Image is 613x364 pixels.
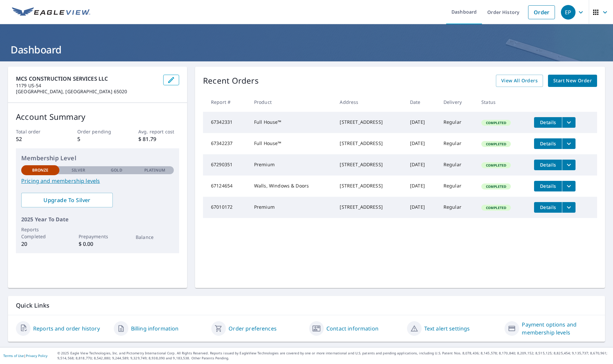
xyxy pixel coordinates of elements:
button: detailsBtn-67342237 [534,138,562,149]
div: [STREET_ADDRESS] [340,182,399,189]
p: Avg. report cost [138,128,179,135]
a: Contact information [326,325,378,332]
span: Completed [482,120,510,125]
td: Full House™ [249,133,335,154]
div: [STREET_ADDRESS] [340,204,399,210]
th: Status [476,92,529,112]
a: Reports and order history [33,325,100,332]
td: [DATE] [405,197,438,218]
td: 67124654 [203,176,249,197]
p: Quick Links [16,301,597,310]
div: [STREET_ADDRESS] [340,140,399,147]
p: Balance [136,234,174,241]
a: Billing information [131,325,179,332]
img: EV Logo [12,7,90,17]
p: Recent Orders [203,75,259,87]
p: Silver [72,167,86,173]
td: Regular [438,154,476,176]
p: MCS CONSTRUCTION SERVICES LLC [16,75,158,83]
a: Terms of Use [3,353,24,358]
td: Regular [438,176,476,197]
button: detailsBtn-67124654 [534,181,562,191]
a: Upgrade To Silver [21,193,113,207]
button: detailsBtn-67290351 [534,160,562,170]
a: Order [528,5,555,19]
span: Completed [482,163,510,168]
td: Premium [249,154,335,176]
p: 20 [21,240,59,248]
a: Text alert settings [424,325,470,332]
p: Platinum [144,167,165,173]
a: View All Orders [496,75,543,87]
td: 67342237 [203,133,249,154]
button: detailsBtn-67342331 [534,117,562,128]
span: View All Orders [501,77,538,85]
h1: Dashboard [8,43,605,56]
span: Completed [482,205,510,210]
p: Order pending [77,128,118,135]
td: Premium [249,197,335,218]
td: [DATE] [405,176,438,197]
button: detailsBtn-67010172 [534,202,562,213]
a: Privacy Policy [26,353,47,358]
p: $ 0.00 [79,240,117,248]
p: Reports Completed [21,226,59,240]
td: Regular [438,112,476,133]
td: Regular [438,133,476,154]
p: Account Summary [16,111,179,123]
span: Completed [482,142,510,146]
p: 52 [16,135,57,143]
td: 67010172 [203,197,249,218]
button: filesDropdownBtn-67342237 [562,138,576,149]
td: 67342331 [203,112,249,133]
div: EP [561,5,576,20]
td: [DATE] [405,154,438,176]
p: [GEOGRAPHIC_DATA], [GEOGRAPHIC_DATA] 65020 [16,89,158,95]
th: Address [334,92,405,112]
a: Pricing and membership levels [21,177,174,185]
span: Details [538,204,558,210]
span: Details [538,119,558,125]
p: 2025 Year To Date [21,215,174,223]
p: Total order [16,128,57,135]
span: Start New Order [553,77,592,85]
p: Bronze [32,167,49,173]
a: Payment options and membership levels [522,321,597,336]
p: 5 [77,135,118,143]
p: Membership Level [21,154,174,163]
a: Start New Order [548,75,597,87]
p: © 2025 Eagle View Technologies, Inc. and Pictometry International Corp. All Rights Reserved. Repo... [57,351,610,361]
button: filesDropdownBtn-67342331 [562,117,576,128]
div: [STREET_ADDRESS] [340,119,399,125]
button: filesDropdownBtn-67124654 [562,181,576,191]
th: Report # [203,92,249,112]
th: Delivery [438,92,476,112]
button: filesDropdownBtn-67290351 [562,160,576,170]
span: Details [538,140,558,147]
span: Upgrade To Silver [27,196,107,204]
p: $ 81.79 [138,135,179,143]
span: Details [538,162,558,168]
span: Completed [482,184,510,189]
span: Details [538,183,558,189]
div: [STREET_ADDRESS] [340,161,399,168]
p: Prepayments [79,233,117,240]
td: [DATE] [405,133,438,154]
td: Regular [438,197,476,218]
td: [DATE] [405,112,438,133]
button: filesDropdownBtn-67010172 [562,202,576,213]
p: 1179 US-54 [16,83,158,89]
td: Walls, Windows & Doors [249,176,335,197]
p: | [3,354,47,358]
a: Order preferences [229,325,277,332]
td: Full House™ [249,112,335,133]
th: Product [249,92,335,112]
th: Date [405,92,438,112]
td: 67290351 [203,154,249,176]
p: Gold [111,167,122,173]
